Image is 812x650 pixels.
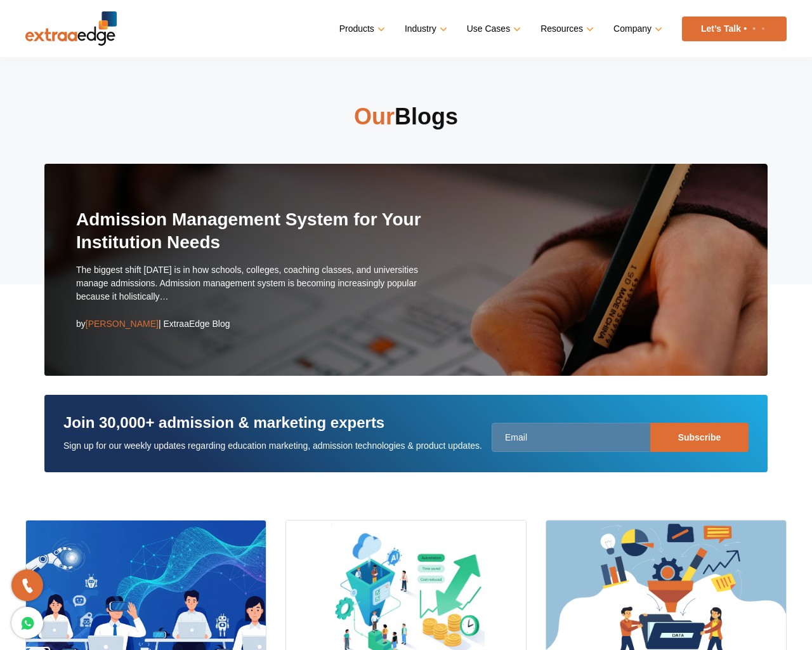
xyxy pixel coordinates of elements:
[492,423,749,452] input: Email
[76,209,421,252] a: Admission Management System for Your Institution Needs
[650,423,749,452] input: Subscribe
[467,20,518,38] a: Use Cases
[354,103,395,129] strong: Our
[63,414,482,439] h3: Join 30,000+ admission & marketing experts
[540,20,591,38] a: Resources
[25,102,787,132] h2: Blogs
[339,20,383,38] a: Products
[682,17,787,41] a: Let’s Talk
[63,438,482,453] p: Sign up for our weekly updates regarding education marketing, admission technologies & product up...
[86,319,159,329] span: [PERSON_NAME]
[76,263,446,303] p: The biggest shift [DATE] is in how schools, colleges, coaching classes, and universities manage a...
[76,316,230,331] div: by | ExtraaEdge Blog
[613,20,660,38] a: Company
[405,20,445,38] a: Industry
